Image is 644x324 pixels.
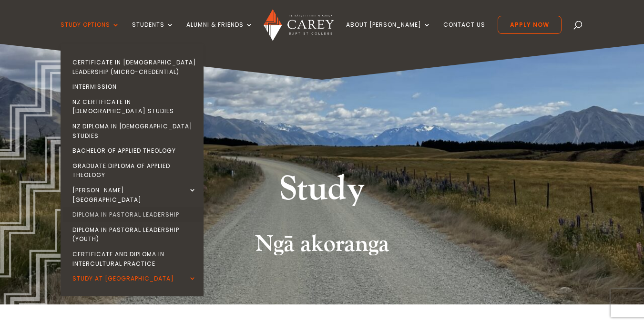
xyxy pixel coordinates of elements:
[61,21,120,44] a: Study Options
[264,9,334,41] img: Carey Baptist College
[63,119,206,143] a: NZ Diploma in [DEMOGRAPHIC_DATA] Studies
[132,21,174,44] a: Students
[63,183,206,207] a: [PERSON_NAME][GEOGRAPHIC_DATA]
[63,222,206,247] a: Diploma in Pastoral Leadership (Youth)
[63,55,206,79] a: Certificate in [DEMOGRAPHIC_DATA] Leadership (Micro-credential)
[65,230,580,263] h2: Ngā akoranga
[63,271,206,286] a: Study at [GEOGRAPHIC_DATA]
[63,158,206,183] a: Graduate Diploma of Applied Theology
[498,16,562,34] a: Apply Now
[346,21,431,44] a: About [PERSON_NAME]
[443,21,485,44] a: Contact Us
[63,94,206,119] a: NZ Certificate in [DEMOGRAPHIC_DATA] Studies
[63,207,206,222] a: Diploma in Pastoral Leadership
[143,167,501,217] h1: Study
[186,21,253,44] a: Alumni & Friends
[63,79,206,94] a: Intermission
[63,247,206,271] a: Certificate and Diploma in Intercultural Practice
[63,143,206,158] a: Bachelor of Applied Theology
